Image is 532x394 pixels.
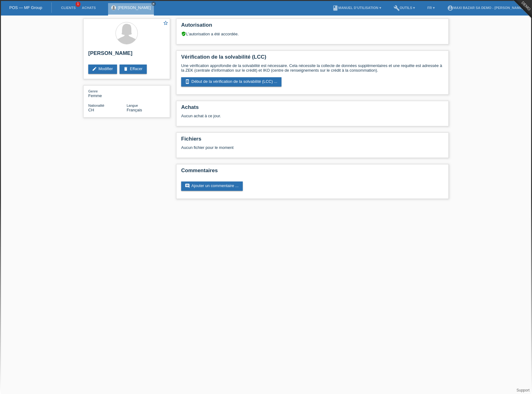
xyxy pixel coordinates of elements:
[88,108,94,112] span: Suisse
[424,6,438,10] a: FR ▾
[181,77,281,87] a: perm_device_informationDébut de la vérification de la solvabilité (LCC) ...
[123,66,128,71] i: delete
[88,104,104,107] span: Nationalité
[181,22,444,31] h2: Autorisation
[181,181,243,191] a: commentAjouter un commentaire ...
[9,5,42,10] a: POS — MF Group
[181,168,444,177] h2: Commentaires
[92,66,97,71] i: edit
[88,89,98,93] span: Genre
[517,388,530,392] a: Support
[88,89,127,98] div: Femme
[444,6,529,10] a: account_circleMAXI BAZAR SA Demo - [PERSON_NAME] ▾
[88,65,117,74] a: editModifier
[390,6,418,10] a: buildOutils ▾
[79,6,99,10] a: Achats
[185,79,190,84] i: perm_device_information
[181,145,370,150] div: Aucun fichier pour le moment
[76,2,81,7] span: 1
[127,104,138,107] span: Langue
[58,6,79,10] a: Clients
[88,50,165,60] h2: [PERSON_NAME]
[332,5,338,11] i: book
[181,104,444,114] h2: Achats
[181,31,444,36] div: L’autorisation a été accordée.
[151,2,156,6] a: close
[181,54,444,63] h2: Vérification de la solvabilité (LCC)
[118,5,151,10] a: [PERSON_NAME]
[185,183,190,188] i: comment
[163,20,168,27] a: star_border
[181,136,444,145] h2: Fichiers
[394,5,400,11] i: build
[127,108,142,112] span: Français
[163,20,168,26] i: star_border
[120,65,147,74] a: deleteEffacer
[181,31,186,36] i: verified_user
[181,114,444,123] div: Aucun achat à ce jour.
[447,5,453,11] i: account_circle
[329,6,384,10] a: bookManuel d’utilisation ▾
[181,63,444,73] p: Une vérification approfondie de la solvabilité est nécessaire. Cela nécessite la collecte de donn...
[152,2,155,5] i: close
